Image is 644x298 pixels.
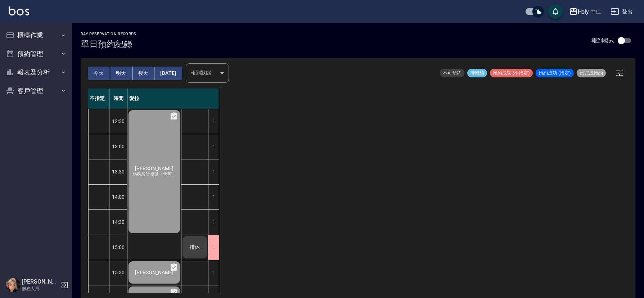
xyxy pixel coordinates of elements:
span: [PERSON_NAME] [134,270,175,275]
h3: 單日預約紀錄 [81,39,136,49]
p: 報到模式 [591,37,614,44]
span: 預約成功 (指定) [536,70,574,76]
div: 13:30 [109,159,127,184]
button: 預約管理 [3,45,69,63]
button: save [548,4,563,19]
button: 客戶管理 [3,82,69,100]
div: 時間 [109,89,127,109]
img: Logo [9,6,29,15]
div: 15:00 [109,235,127,260]
div: 14:00 [109,184,127,209]
div: 14:30 [109,209,127,235]
button: 後天 [132,67,155,80]
div: 1 [208,260,219,285]
span: 不可預約 [440,70,464,76]
span: [PERSON_NAME] [134,166,175,171]
div: 1 [208,210,219,235]
div: 1 [208,159,219,184]
div: 1 [208,235,219,260]
div: 13:00 [109,134,127,159]
div: 不指定 [88,89,109,109]
h2: day Reservation records [81,32,136,36]
p: 服務人員 [22,285,59,292]
div: Holy 中山 [578,7,602,16]
img: Person [6,278,20,292]
span: 預約成功 (不指定) [490,70,533,76]
button: Holy 中山 [566,4,605,19]
div: 愛拉 [127,89,219,109]
div: 1 [208,109,219,134]
span: 排休 [188,244,201,250]
button: 報表及分析 [3,63,69,82]
div: 1 [208,134,219,159]
div: 15:30 [109,260,127,285]
div: 1 [208,185,219,209]
span: 已完成預約 [577,70,606,76]
h5: [PERSON_NAME] [22,278,59,285]
button: 今天 [88,67,110,80]
button: [DATE] [154,67,182,80]
button: 登出 [608,5,635,18]
button: 櫃檯作業 [3,26,69,45]
button: 明天 [110,67,132,80]
span: 特殊設計燙髮（含剪） [131,171,177,177]
div: 12:30 [109,109,127,134]
span: 待審核 [467,70,487,76]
